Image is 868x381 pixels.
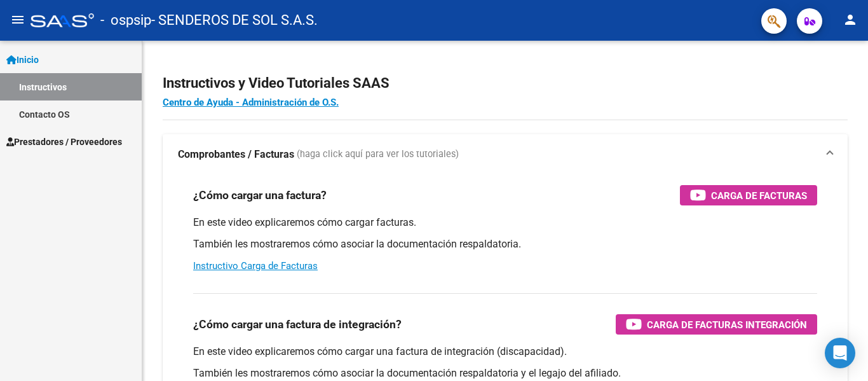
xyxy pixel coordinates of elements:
p: En este video explicaremos cómo cargar una factura de integración (discapacidad). [193,345,817,359]
mat-icon: menu [10,12,25,27]
button: Carga de Facturas Integración [616,314,817,335]
h3: ¿Cómo cargar una factura? [193,186,327,204]
span: (haga click aquí para ver los tutoriales) [297,148,459,162]
mat-expansion-panel-header: Comprobantes / Facturas (haga click aquí para ver los tutoriales) [163,134,848,175]
a: Instructivo Carga de Facturas [193,260,318,272]
span: Carga de Facturas [711,188,807,204]
p: También les mostraremos cómo asociar la documentación respaldatoria y el legajo del afiliado. [193,366,817,380]
button: Carga de Facturas [680,185,817,205]
h3: ¿Cómo cargar una factura de integración? [193,315,402,333]
div: Open Intercom Messenger [825,338,855,368]
strong: Comprobantes / Facturas [178,148,294,162]
span: Carga de Facturas Integración [647,317,807,333]
span: - ospsip [100,6,151,34]
a: Centro de Ayuda - Administración de O.S. [163,97,339,108]
span: Inicio [6,53,39,67]
span: - SENDEROS DE SOL S.A.S. [151,6,318,34]
h2: Instructivos y Video Tutoriales SAAS [163,71,848,95]
p: También les mostraremos cómo asociar la documentación respaldatoria. [193,237,817,251]
span: Prestadores / Proveedores [6,135,122,149]
p: En este video explicaremos cómo cargar facturas. [193,216,817,230]
mat-icon: person [843,12,858,27]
